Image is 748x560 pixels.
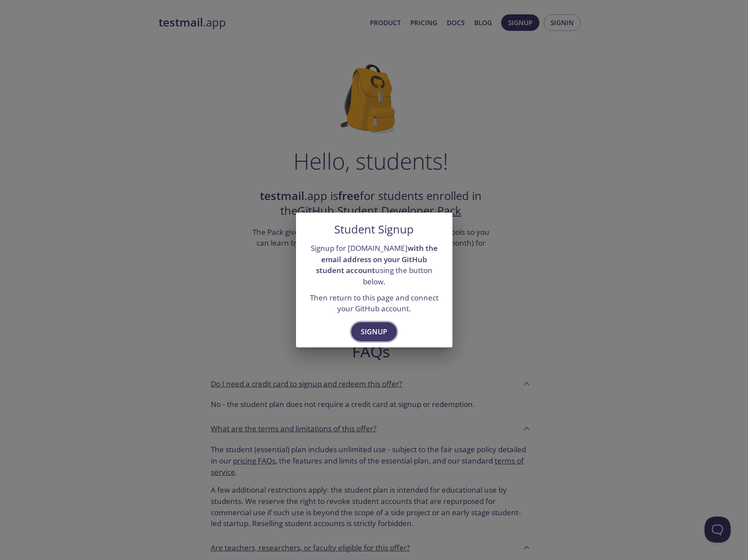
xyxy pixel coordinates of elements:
[306,292,442,314] p: Then return to this page and connect your GitHub account.
[361,326,387,338] span: Signup
[334,223,414,236] h5: Student Signup
[351,322,397,341] button: Signup
[306,243,442,287] p: Signup for [DOMAIN_NAME] using the button below.
[316,243,438,275] strong: with the email address on your GitHub student account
